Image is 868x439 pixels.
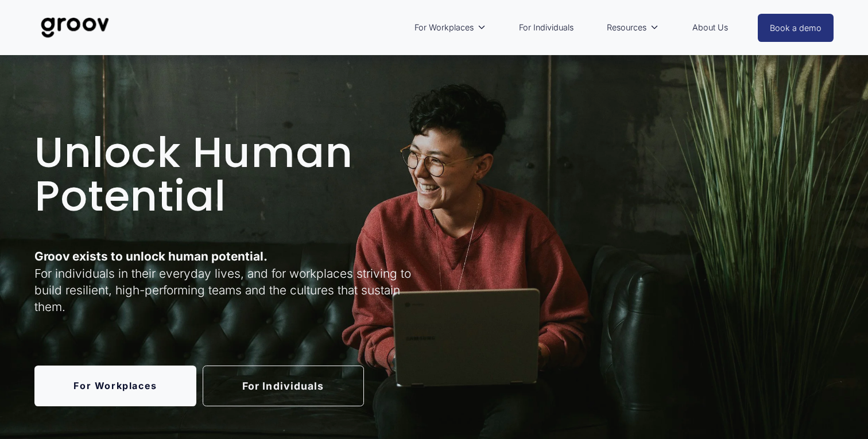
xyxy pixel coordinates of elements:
a: About Us [687,14,734,41]
strong: Groov exists to unlock human potential. [34,249,268,263]
a: folder dropdown [409,14,492,41]
p: For individuals in their everyday lives, and for workplaces striving to build resilient, high-per... [34,248,431,315]
a: folder dropdown [601,14,665,41]
span: Resources [607,20,646,35]
a: For Workplaces [34,366,196,406]
a: Book a demo [758,14,834,42]
img: Groov | Unlock Human Potential at Work and in Life [34,9,115,46]
a: For Individuals [513,14,579,41]
span: For Workplaces [414,20,474,35]
a: For Individuals [203,366,364,406]
h1: Unlock Human Potential [34,131,431,217]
